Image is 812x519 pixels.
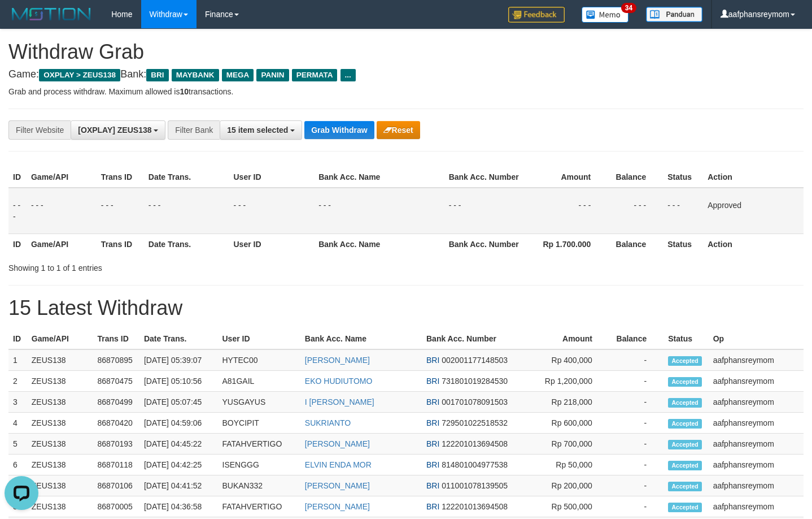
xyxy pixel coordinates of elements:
[180,87,189,96] strong: 10
[139,434,218,455] td: [DATE] 04:45:22
[229,167,314,188] th: User ID
[27,413,93,434] td: ZEUS138
[218,434,300,455] td: FATAHVERTIGO
[8,258,330,274] div: Showing 1 to 1 of 1 entries
[8,69,804,80] h4: Game: Bank:
[218,496,300,517] td: FATAHVERTIGO
[709,434,804,455] td: aafphansreymom
[422,328,530,349] th: Bank Acc. Number
[218,328,300,349] th: User ID
[709,349,804,371] td: aafphansreymom
[442,502,508,511] span: Copy 122201013694508 to clipboard
[314,188,444,234] td: - - -
[139,349,218,371] td: [DATE] 05:39:07
[27,188,97,234] td: - - -
[582,7,629,23] img: Button%20Memo.svg
[608,167,663,188] th: Balance
[668,356,702,366] span: Accepted
[442,418,508,427] span: Copy 729501022518532 to clipboard
[144,167,229,188] th: Date Trans.
[305,397,374,406] a: I [PERSON_NAME]
[709,328,804,349] th: Op
[220,120,302,140] button: 15 item selected
[222,69,254,81] span: MEGA
[442,377,508,386] span: Copy 731801019284530 to clipboard
[93,455,139,475] td: 86870118
[530,475,609,496] td: Rp 200,000
[609,455,663,475] td: -
[609,392,663,413] td: -
[8,120,71,140] div: Filter Website
[709,475,804,496] td: aafphansreymom
[609,371,663,392] td: -
[703,188,804,234] td: Approved
[426,439,439,448] span: BRI
[609,434,663,455] td: -
[442,460,508,469] span: Copy 814801004977538 to clipboard
[426,418,439,427] span: BRI
[218,455,300,475] td: ISENGGG
[442,356,508,365] span: Copy 002001177148503 to clipboard
[93,475,139,496] td: 86870106
[305,460,372,469] a: ELVIN ENDA MOR
[218,392,300,413] td: YUSGAYUS
[8,41,804,63] h1: Withdraw Grab
[668,377,702,387] span: Accepted
[426,481,439,490] span: BRI
[668,503,702,512] span: Accepted
[8,233,27,254] th: ID
[703,233,804,254] th: Action
[709,371,804,392] td: aafphansreymom
[444,167,525,188] th: Bank Acc. Number
[646,7,702,22] img: panduan.png
[8,392,27,413] td: 3
[97,233,144,254] th: Trans ID
[530,371,609,392] td: Rp 1,200,000
[300,328,422,349] th: Bank Acc. Name
[8,434,27,455] td: 5
[668,398,702,408] span: Accepted
[139,413,218,434] td: [DATE] 04:59:06
[305,418,351,427] a: SUKRIANTO
[93,371,139,392] td: 86870475
[93,496,139,517] td: 86870005
[663,167,703,188] th: Status
[139,392,218,413] td: [DATE] 05:07:45
[709,455,804,475] td: aafphansreymom
[709,496,804,517] td: aafphansreymom
[218,371,300,392] td: A81GAIL
[97,188,144,234] td: - - -
[609,328,663,349] th: Balance
[609,349,663,371] td: -
[8,328,27,349] th: ID
[305,377,373,386] a: EKO HUDIUTOMO
[442,397,508,406] span: Copy 001701078091503 to clipboard
[709,413,804,434] td: aafphansreymom
[668,419,702,429] span: Accepted
[304,121,374,139] button: Grab Withdraw
[139,328,218,349] th: Date Trans.
[27,392,93,413] td: ZEUS138
[444,233,525,254] th: Bank Acc. Number
[8,86,804,97] p: Grab and process withdraw. Maximum allowed is transactions.
[292,69,338,81] span: PERMATA
[426,397,439,406] span: BRI
[256,69,289,81] span: PANIN
[27,371,93,392] td: ZEUS138
[8,371,27,392] td: 2
[442,481,508,490] span: Copy 011001078139505 to clipboard
[139,455,218,475] td: [DATE] 04:42:25
[93,328,139,349] th: Trans ID
[8,6,94,23] img: MOTION_logo.png
[93,434,139,455] td: 86870193
[39,69,120,81] span: OXPLAY > ZEUS138
[305,439,370,448] a: [PERSON_NAME]
[227,126,288,135] span: 15 item selected
[8,188,27,234] td: - - -
[27,434,93,455] td: ZEUS138
[146,69,168,81] span: BRI
[93,413,139,434] td: 86870420
[530,413,609,434] td: Rp 600,000
[218,475,300,496] td: BUKAN332
[444,188,525,234] td: - - -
